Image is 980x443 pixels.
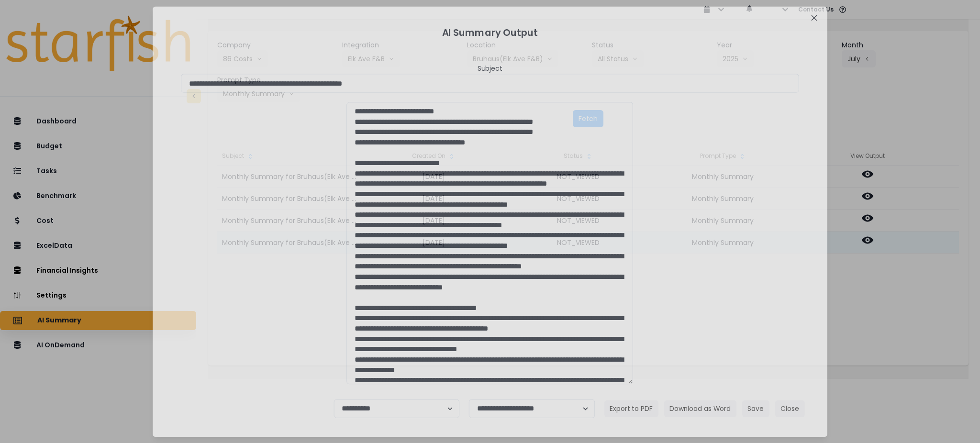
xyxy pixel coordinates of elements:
button: Download as Word [664,400,736,417]
button: Save [742,400,769,417]
button: Close [806,10,821,25]
header: AI Summary Output [164,18,816,47]
button: Export to PDF [604,400,658,417]
header: Subject [478,64,502,74]
button: Close [775,400,805,417]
